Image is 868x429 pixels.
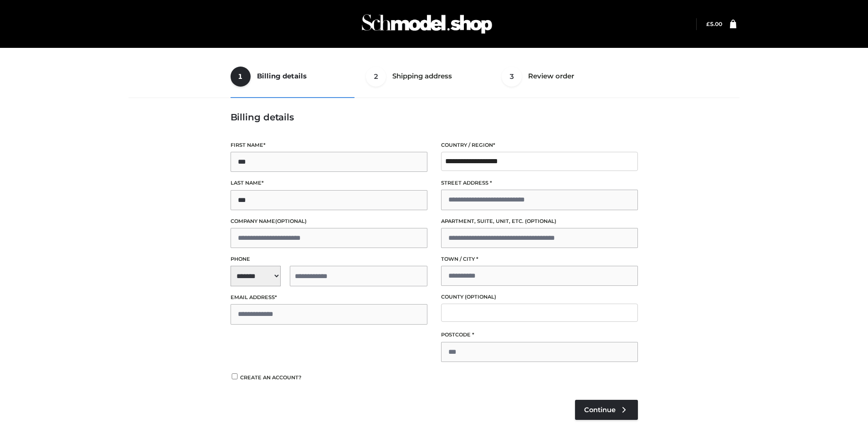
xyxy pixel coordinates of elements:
[525,218,556,224] span: (optional)
[231,179,427,187] label: Last name
[706,21,722,27] a: £5.00
[584,406,616,414] span: Continue
[240,374,302,381] span: Create an account?
[231,373,239,379] input: Create an account?
[441,141,638,150] label: Country / Region
[706,21,722,27] bdi: 5.00
[231,141,427,150] label: First name
[231,112,638,123] h3: Billing details
[706,21,710,27] span: £
[441,293,638,301] label: County
[231,255,427,264] label: Phone
[575,400,638,420] a: Continue
[441,331,638,339] label: Postcode
[441,179,638,187] label: Street address
[275,218,307,224] span: (optional)
[231,293,427,302] label: Email address
[231,217,427,226] label: Company name
[465,294,496,300] span: (optional)
[441,255,638,264] label: Town / City
[441,217,638,226] label: Apartment, suite, unit, etc.
[359,6,495,42] img: Schmodel Admin 964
